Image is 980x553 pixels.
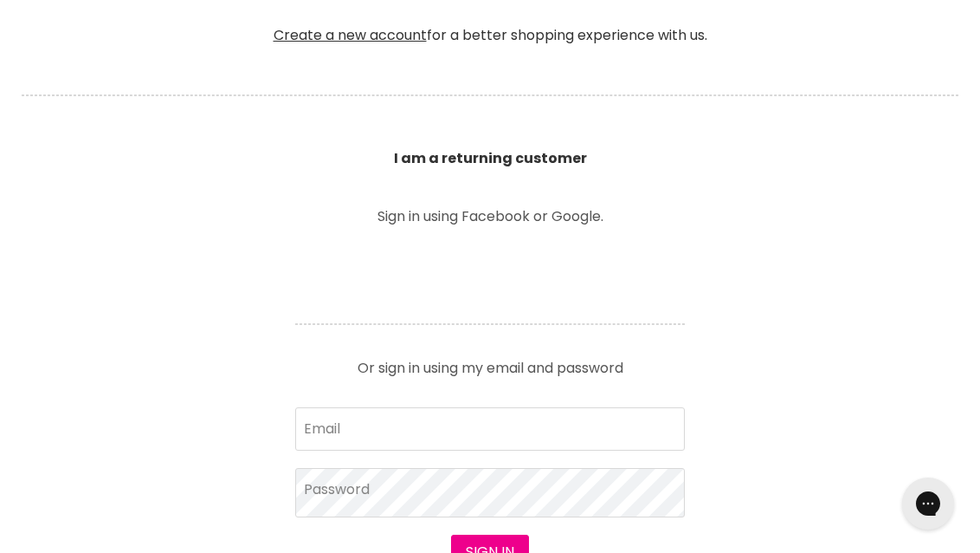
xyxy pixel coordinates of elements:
b: I am a returning customer [394,148,587,168]
a: Create a new account [274,25,427,45]
iframe: Social Login Buttons [295,249,685,296]
p: Or sign in using my email and password [295,348,685,375]
iframe: Gorgias live chat messenger [893,472,963,536]
p: Sign in using Facebook or Google. [295,210,685,224]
